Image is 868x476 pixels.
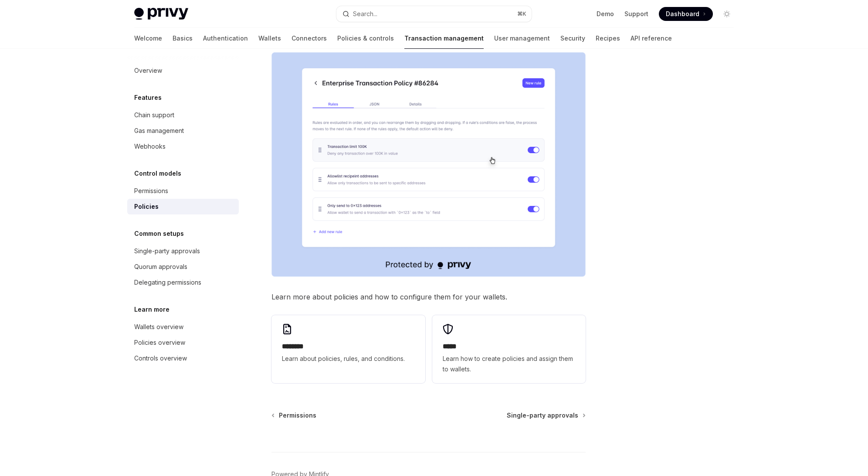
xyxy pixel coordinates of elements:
[271,291,586,303] span: Learn more about policies and how to configure them for your wallets.
[666,10,699,18] span: Dashboard
[127,63,239,78] a: Overview
[134,277,201,288] div: Delegating permissions
[127,243,239,259] a: Single-party approvals
[337,28,394,49] a: Policies & controls
[134,8,188,20] img: light logo
[134,246,200,256] div: Single-party approvals
[560,28,585,49] a: Security
[127,275,239,290] a: Delegating permissions
[134,28,162,49] a: Welcome
[272,411,316,420] a: Permissions
[127,350,239,366] a: Controls overview
[258,28,281,49] a: Wallets
[127,123,239,139] a: Gas management
[134,304,170,315] h5: Learn more
[279,411,316,420] span: Permissions
[134,262,187,272] div: Quorum approvals
[127,139,239,154] a: Webhooks
[507,411,578,420] span: Single-party approvals
[292,28,327,49] a: Connectors
[173,28,193,49] a: Basics
[494,28,550,49] a: User management
[271,52,586,277] img: Managing policies in the Privy Dashboard
[659,7,713,21] a: Dashboard
[203,28,248,49] a: Authentication
[134,92,162,103] h5: Features
[134,141,166,152] div: Webhooks
[624,10,648,18] a: Support
[127,199,239,214] a: Policies
[134,228,184,239] h5: Common setups
[720,7,734,21] button: Toggle dark mode
[134,126,184,136] div: Gas management
[282,354,414,364] span: Learn about policies, rules, and conditions.
[127,335,239,350] a: Policies overview
[127,259,239,275] a: Quorum approvals
[596,28,620,49] a: Recipes
[134,110,174,120] div: Chain support
[404,28,484,49] a: Transaction management
[127,183,239,199] a: Permissions
[134,337,185,348] div: Policies overview
[134,201,159,212] div: Policies
[517,10,526,17] span: ⌘ K
[432,315,586,383] a: *****Learn how to create policies and assign them to wallets.
[134,186,168,196] div: Permissions
[134,65,162,76] div: Overview
[507,411,585,420] a: Single-party approvals
[134,353,187,364] div: Controls overview
[336,6,532,22] button: Open search
[443,354,575,374] span: Learn how to create policies and assign them to wallets.
[127,107,239,123] a: Chain support
[597,10,614,18] a: Demo
[134,322,183,332] div: Wallets overview
[127,319,239,335] a: Wallets overview
[271,315,425,383] a: **** ***Learn about policies, rules, and conditions.
[134,168,181,179] h5: Control models
[631,28,672,49] a: API reference
[353,9,377,19] div: Search...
